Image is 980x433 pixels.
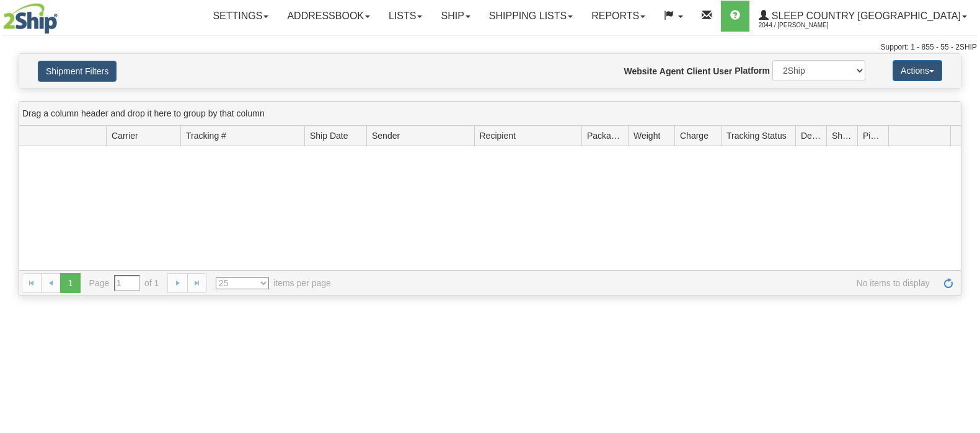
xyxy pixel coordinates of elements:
button: Actions [893,60,942,81]
span: Sender [372,129,400,142]
a: Reports [582,1,655,32]
span: Delivery Status [801,129,821,142]
label: Website [624,65,657,77]
span: Packages [587,129,623,142]
a: Refresh [938,273,958,293]
span: No items to display [348,277,930,289]
span: Shipment Issues [832,129,852,142]
span: Pickup Status [863,129,883,142]
a: Shipping lists [480,1,582,32]
img: logo2044.jpg [3,3,58,34]
span: 2044 / [PERSON_NAME] [759,19,852,32]
span: Weight [633,129,660,142]
span: items per page [216,277,331,289]
span: Carrier [112,129,138,142]
span: Charge [680,129,709,142]
div: Support: 1 - 855 - 55 - 2SHIP [3,42,977,53]
a: Addressbook [278,1,379,32]
label: Platform [735,64,770,77]
a: Sleep Country [GEOGRAPHIC_DATA] 2044 / [PERSON_NAME] [749,1,976,32]
span: Recipient [480,129,516,142]
span: Page of 1 [89,275,159,291]
span: Tracking # [186,129,226,142]
label: User [713,65,732,77]
span: Sleep Country [GEOGRAPHIC_DATA] [769,11,961,21]
span: Ship Date [310,129,348,142]
label: Client [686,65,710,77]
a: Ship [431,1,479,32]
div: grid grouping header [19,102,961,126]
span: 1 [60,273,80,293]
label: Agent [660,65,684,77]
span: Tracking Status [726,129,787,142]
button: Shipment Filters [38,61,117,82]
a: Lists [379,1,431,32]
a: Settings [203,1,278,32]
